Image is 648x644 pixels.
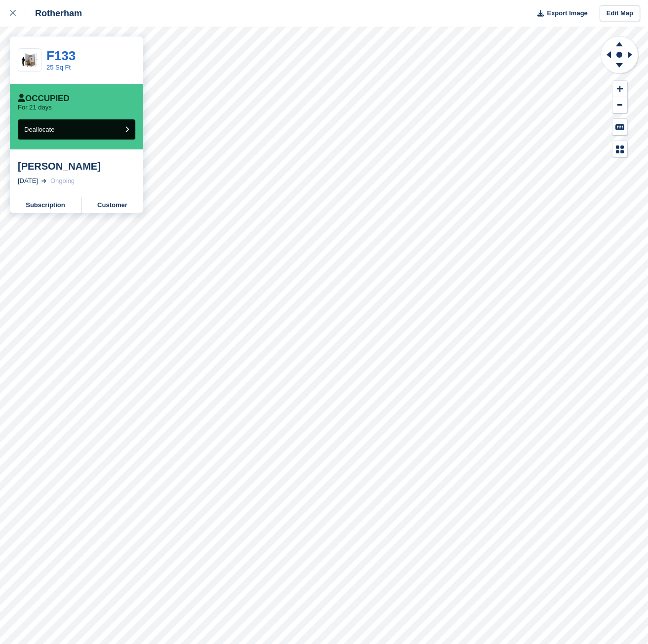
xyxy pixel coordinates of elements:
[612,97,627,113] button: Zoom Out
[18,52,41,69] img: 25.jpg
[18,104,52,111] p: For 21 days
[10,197,81,213] a: Subscription
[81,197,143,213] a: Customer
[612,141,627,157] button: Map Legend
[547,8,587,18] span: Export Image
[46,48,76,63] a: F133
[612,119,627,135] button: Keyboard Shortcuts
[46,64,71,71] a: 25 Sq Ft
[600,5,640,22] a: Edit Map
[18,160,135,172] div: [PERSON_NAME]
[24,126,54,133] span: Deallocate
[18,94,70,104] div: Occupied
[18,119,135,140] button: Deallocate
[50,176,75,186] div: Ongoing
[18,176,38,186] div: [DATE]
[612,81,627,97] button: Zoom In
[41,179,46,183] img: arrow-right-light-icn-cde0832a797a2874e46488d9cf13f60e5c3a73dbe684e267c42b8395dfbc2abf.svg
[26,7,82,19] div: Rotherham
[531,5,588,22] button: Export Image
